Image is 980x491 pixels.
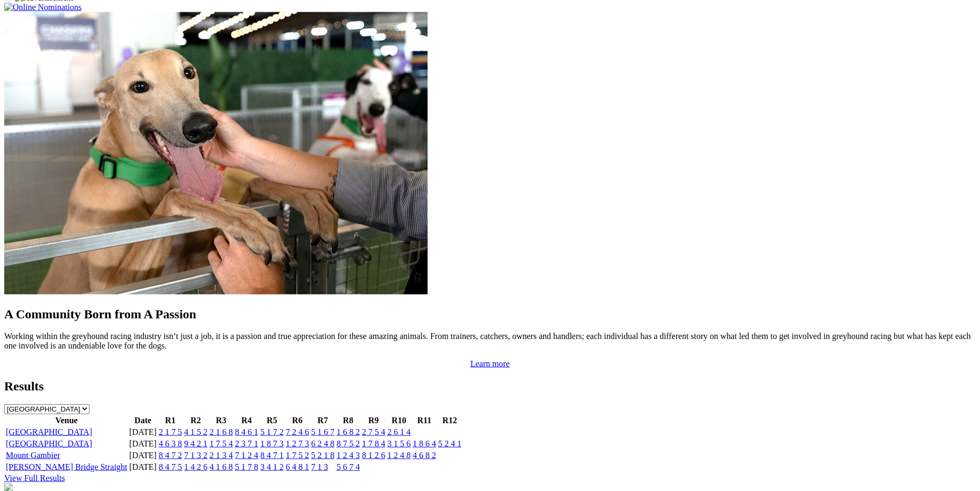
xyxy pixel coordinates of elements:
a: 6 2 4 8 [311,439,334,448]
a: 1 7 8 4 [362,439,385,448]
a: 7 1 3 [311,462,328,471]
a: 2 1 7 5 [159,427,182,436]
a: 5 1 7 2 [260,427,284,436]
a: 2 6 1 4 [387,427,411,436]
a: 6 4 8 1 [286,462,309,471]
a: 7 2 4 6 [286,427,309,436]
a: Learn more [470,359,510,368]
a: 3 4 1 2 [260,462,284,471]
a: 1 2 7 3 [286,439,309,448]
td: [DATE] [129,439,157,449]
a: 2 1 6 8 [210,427,233,436]
th: R9 [361,415,386,426]
h2: A Community Born from A Passion [4,307,976,322]
a: 1 2 4 8 [387,451,411,460]
a: 2 1 3 4 [210,451,233,460]
a: 7 1 3 2 [184,451,207,460]
a: 1 2 4 3 [337,451,360,460]
a: [GEOGRAPHIC_DATA] [6,427,92,436]
h2: Results [4,379,976,394]
img: Westy_Cropped.jpg [4,12,428,294]
th: R2 [184,415,208,426]
th: Date [129,415,157,426]
a: 8 4 7 2 [159,451,182,460]
th: R10 [387,415,411,426]
p: Working within the greyhound racing industry isn’t just a job, it is a passion and true appreciat... [4,332,976,351]
a: 1 8 7 3 [260,439,284,448]
img: Online Nominations [4,3,81,12]
a: 7 1 2 4 [235,451,258,460]
th: R12 [438,415,462,426]
a: 8 4 7 1 [260,451,284,460]
a: [GEOGRAPHIC_DATA] [6,439,92,448]
th: R7 [311,415,335,426]
a: 4 1 6 8 [210,462,233,471]
a: 1 4 2 6 [184,462,207,471]
a: 9 4 2 1 [184,439,207,448]
th: Venue [5,415,128,426]
th: R11 [412,415,437,426]
a: 1 8 6 4 [413,439,436,448]
a: 8 7 5 2 [337,439,360,448]
a: 5 1 6 7 [311,427,334,436]
td: [DATE] [129,462,157,472]
td: [DATE] [129,427,157,438]
a: 5 2 4 1 [438,439,461,448]
a: 8 4 7 5 [159,462,182,471]
th: R8 [336,415,360,426]
a: View Full Results [4,474,65,483]
th: R3 [209,415,233,426]
th: R5 [260,415,284,426]
a: 5 1 7 8 [235,462,258,471]
a: [PERSON_NAME] Bridge Straight [6,462,127,471]
a: Mount Gambier [6,451,60,460]
a: 8 1 2 6 [362,451,385,460]
a: 1 7 5 4 [210,439,233,448]
a: 5 6 7 4 [337,462,360,471]
a: 4 6 3 8 [159,439,182,448]
a: 2 3 7 1 [235,439,258,448]
th: R6 [285,415,310,426]
a: 4 6 8 2 [413,451,436,460]
td: [DATE] [129,450,157,461]
th: R4 [234,415,259,426]
a: 1 6 8 2 [337,427,360,436]
a: 8 4 6 1 [235,427,258,436]
th: R1 [158,415,183,426]
a: 3 1 5 6 [387,439,411,448]
a: 5 2 1 8 [311,451,334,460]
a: 1 7 5 2 [286,451,309,460]
a: 4 1 5 2 [184,427,207,436]
a: 2 7 5 4 [362,427,385,436]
